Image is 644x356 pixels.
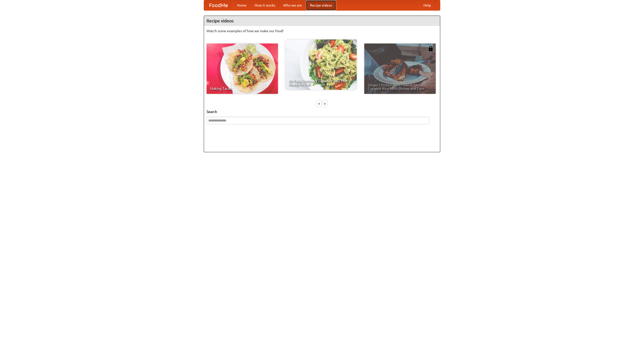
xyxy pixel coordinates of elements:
a: Help [419,0,435,10]
div: « [317,100,321,107]
p: Watch some examples of how we make our food! [207,28,437,33]
span: An Easy, Summery Tomato Pasta That's Ready for Fall [289,79,353,86]
h5: Search [207,109,437,114]
a: An Easy, Summery Tomato Pasta That's Ready for Fall [285,39,357,90]
a: Recipe videos [306,0,336,10]
a: FoodMe [204,0,233,10]
a: Making Tacos [207,44,278,94]
a: Home [233,0,251,10]
div: » [323,100,327,107]
a: How it works [251,0,279,10]
span: Making Tacos [210,87,274,90]
h4: Recipe videos [204,16,440,26]
a: Who we are [279,0,306,10]
img: 483408.png [428,46,433,51]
